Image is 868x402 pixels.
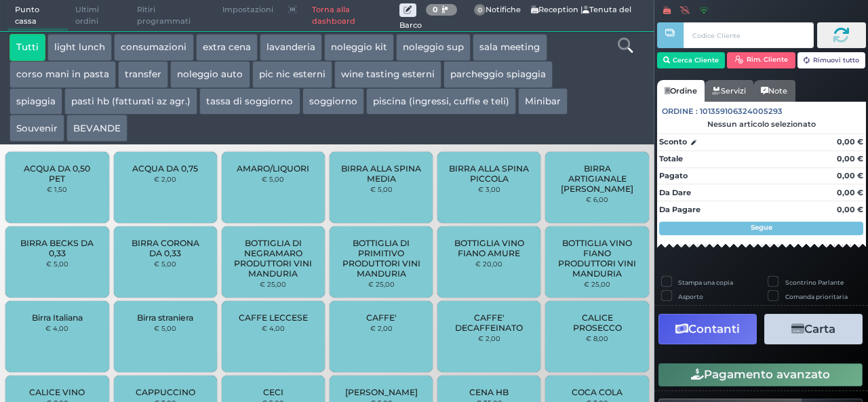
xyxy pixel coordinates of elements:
[17,238,98,258] span: BIRRA BECKS DA 0,33
[751,223,772,232] strong: Segue
[657,119,866,129] div: Nessun articolo selezionato
[9,61,116,88] button: corso mani in pasta
[370,185,393,193] small: € 5,00
[837,205,863,214] strong: 0,00 €
[797,52,866,68] button: Rimuovi tutto
[474,4,486,16] span: 0
[9,88,62,115] button: spiaggia
[586,334,608,342] small: € 8,00
[659,154,683,163] strong: Totale
[557,163,637,194] span: BIRRA ARTIGIANALE [PERSON_NAME]
[132,163,198,174] span: ACQUA DA 0,75
[137,313,193,323] span: Birra straniera
[130,1,215,31] span: Ritiri programmati
[304,1,399,31] a: Torna alla dashboard
[29,387,85,397] span: CALICE VINO
[678,278,733,287] label: Stampa una copia
[196,34,258,61] button: extra cena
[684,22,813,48] input: Codice Cliente
[9,115,64,142] button: Souvenir
[662,106,698,117] span: Ordine :
[659,171,688,180] strong: Pagato
[557,313,637,333] span: CALICE PROSECCO
[252,61,332,88] button: pic nic esterni
[586,195,608,203] small: € 6,00
[478,185,500,193] small: € 3,00
[324,34,394,61] button: noleggio kit
[658,363,863,386] button: Pagamento avanzato
[341,163,422,184] span: BIRRA ALLA SPINA MEDIA
[154,324,176,332] small: € 5,00
[837,171,863,180] strong: 0,00 €
[170,61,250,88] button: noleggio auto
[659,188,691,197] strong: Da Dare
[32,313,83,323] span: Birra Italiana
[262,175,284,183] small: € 5,00
[837,137,863,146] strong: 0,00 €
[700,106,783,117] span: 101359106324005293
[215,1,281,20] span: Impostazioni
[705,80,753,102] a: Servizi
[657,80,705,102] a: Ordine
[47,34,112,61] button: light lunch
[154,175,176,183] small: € 2,00
[557,238,637,279] span: BOTTIGLIA VINO FIANO PRODUTTORI VINI MANDURIA
[345,387,418,397] span: [PERSON_NAME]
[396,34,471,61] button: noleggio sup
[678,292,703,301] label: Asporto
[46,260,68,268] small: € 5,00
[449,238,530,258] span: BOTTIGLIA VINO FIANO AMURE
[260,280,286,288] small: € 25,00
[657,52,726,68] button: Cerca Cliente
[785,292,848,301] label: Comanda prioritaria
[659,136,687,148] strong: Sconto
[154,260,176,268] small: € 5,00
[262,324,285,332] small: € 4,00
[449,163,530,184] span: BIRRA ALLA SPINA PICCOLA
[473,34,547,61] button: sala meeting
[263,387,283,397] span: CECI
[233,238,314,279] span: BOTTIGLIA DI NEGRAMARO PRODUTTORI VINI MANDURIA
[68,1,130,31] span: Ultimi ordini
[114,34,193,61] button: consumazioni
[658,314,757,344] button: Contanti
[785,278,844,287] label: Scontrino Parlante
[366,88,516,115] button: piscina (ingressi, cuffie e teli)
[584,280,610,288] small: € 25,00
[66,115,127,142] button: BEVANDE
[433,5,438,14] b: 0
[237,163,309,174] span: AMARO/LIQUORI
[449,313,530,333] span: CAFFE' DECAFFEINATO
[118,61,168,88] button: transfer
[341,238,422,279] span: BOTTIGLIA DI PRIMITIVO PRODUTTORI VINI MANDURIA
[9,34,45,61] button: Tutti
[7,1,68,31] span: Punto cassa
[572,387,623,397] span: COCA COLA
[334,61,441,88] button: wine tasting esterni
[64,88,197,115] button: pasti hb (fatturati az agr.)
[837,154,863,163] strong: 0,00 €
[478,334,500,342] small: € 2,00
[443,61,553,88] button: parcheggio spiaggia
[368,280,395,288] small: € 25,00
[370,324,393,332] small: € 2,00
[753,80,795,102] a: Note
[764,314,863,344] button: Carta
[518,88,568,115] button: Minibar
[199,88,300,115] button: tassa di soggiorno
[366,313,397,323] span: CAFFE'
[302,88,364,115] button: soggiorno
[837,188,863,197] strong: 0,00 €
[260,34,322,61] button: lavanderia
[125,238,205,258] span: BIRRA CORONA DA 0,33
[475,260,502,268] small: € 20,00
[659,205,701,214] strong: Da Pagare
[239,313,308,323] span: CAFFE LECCESE
[47,185,67,193] small: € 1,50
[727,52,795,68] button: Rim. Cliente
[136,387,195,397] span: CAPPUCCINO
[17,163,98,184] span: ACQUA DA 0,50 PET
[45,324,68,332] small: € 4,00
[469,387,509,397] span: CENA HB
